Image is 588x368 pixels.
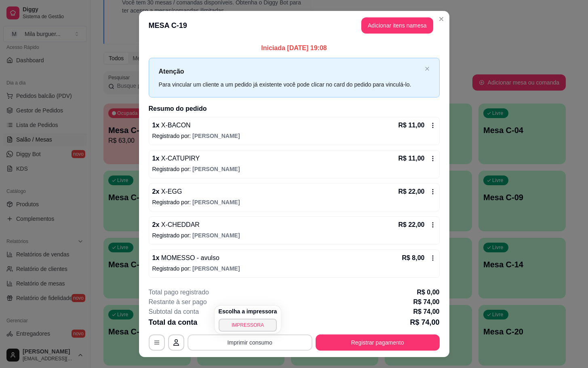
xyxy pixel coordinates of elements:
p: R$ 22,00 [398,187,425,197]
p: 1 x [152,121,191,130]
p: R$ 22,00 [398,220,425,230]
button: IMPRESSORA [219,319,277,332]
button: Registrar pagamento [316,334,440,351]
p: Registrado por: [152,198,436,206]
p: 2 x [152,220,200,230]
p: Registrado por: [152,165,436,173]
span: [PERSON_NAME] [192,265,240,272]
p: R$ 11,00 [398,121,425,130]
h2: Resumo do pedido [149,104,440,114]
p: Iniciada [DATE] 19:08 [149,43,440,53]
p: 2 x [152,187,182,197]
span: [PERSON_NAME] [192,166,240,172]
p: 1 x [152,253,219,263]
p: Registrado por: [152,132,436,140]
p: Registrado por: [152,264,436,273]
p: Registrado por: [152,231,436,239]
header: MESA C-19 [139,11,449,40]
span: [PERSON_NAME] [192,232,240,239]
h4: Escolha a impressora [219,307,277,315]
p: Restante à ser pago [149,297,207,307]
span: X-EGG [159,188,182,195]
p: R$ 8,00 [402,253,424,263]
p: Atenção [159,66,422,76]
p: Total pago registrado [149,288,209,297]
p: R$ 74,00 [413,307,440,317]
button: Adicionar itens namesa [361,17,433,34]
p: Total da conta [149,317,198,328]
p: Subtotal da conta [149,307,199,317]
span: X-BACON [159,122,190,129]
span: close [425,66,430,71]
span: [PERSON_NAME] [192,199,240,205]
span: MOMESSO - avulso [159,254,219,261]
p: R$ 11,00 [398,154,425,163]
p: R$ 74,00 [410,317,439,328]
p: R$ 0,00 [417,288,439,297]
div: Para vincular um cliente a um pedido já existente você pode clicar no card do pedido para vinculá... [159,80,422,89]
p: R$ 74,00 [413,297,440,307]
span: [PERSON_NAME] [192,133,240,139]
button: close [425,66,430,72]
button: Close [435,13,448,25]
span: X-CHEDDAR [159,221,200,228]
span: X-CATUPIRY [159,155,200,162]
button: Imprimir consumo [188,334,312,351]
p: 1 x [152,154,200,163]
